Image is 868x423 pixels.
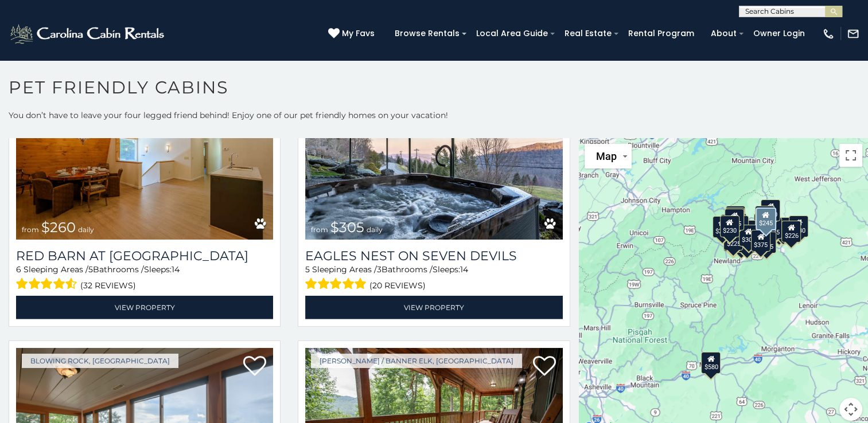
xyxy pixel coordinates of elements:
div: $230 [719,216,739,237]
a: Eagles Nest on Seven Devils [305,248,562,264]
h3: Red Barn at Tiffanys Estate [16,248,273,264]
img: Eagles Nest on Seven Devils [305,67,562,239]
a: Red Barn at Tiffanys Estate from $260 daily [16,67,273,239]
div: $425 [725,209,744,230]
span: $305 [330,219,364,236]
div: $260 [712,216,731,237]
div: Sleeping Areas / Bathrooms / Sleeps: [305,264,562,293]
div: $325 [726,206,745,228]
div: Sleeping Areas / Bathrooms / Sleeps: [16,264,273,293]
a: Red Barn at [GEOGRAPHIC_DATA] [16,248,273,264]
span: My Favs [342,28,375,40]
div: $360 [755,205,774,227]
a: [PERSON_NAME] / Banner Elk, [GEOGRAPHIC_DATA] [311,354,522,368]
a: View Property [16,296,273,319]
span: daily [78,225,94,234]
div: $320 [761,199,780,221]
span: (20 reviews) [369,278,426,293]
span: from [311,225,328,234]
a: Add to favorites [243,355,266,379]
a: View Property [305,296,562,319]
img: phone-regular-white.png [822,28,835,40]
a: Local Area Guide [470,25,554,42]
span: from [22,225,39,234]
span: 5 [88,264,93,275]
a: Owner Login [748,25,811,42]
div: $375 [751,229,770,251]
span: 5 [305,264,310,275]
a: Real Estate [559,25,617,42]
div: $380 [773,217,793,238]
div: $355 [757,232,776,253]
div: $225 [723,229,743,250]
a: Rental Program [622,25,700,42]
div: $345 [737,231,756,253]
span: 14 [460,264,468,275]
button: Change map style [585,144,632,169]
div: $245 [756,207,776,230]
div: $930 [789,216,808,237]
div: $580 [701,351,721,373]
a: Blowing Rock, [GEOGRAPHIC_DATA] [22,354,178,368]
div: $226 [781,221,801,242]
a: My Favs [328,28,377,40]
span: Map [596,150,617,162]
a: Browse Rentals [389,25,465,42]
a: Eagles Nest on Seven Devils from $305 daily [305,67,562,239]
div: $355 [723,230,742,252]
a: Add to favorites [533,355,556,379]
button: Map camera controls [839,398,862,421]
span: daily [367,225,383,234]
button: Toggle fullscreen view [839,144,862,167]
a: About [705,25,742,42]
span: 6 [16,264,21,275]
span: 3 [377,264,382,275]
span: 14 [172,264,180,275]
div: $305 [738,224,758,246]
span: $260 [41,219,76,236]
span: (32 reviews) [80,278,136,293]
img: White-1-2.png [9,22,168,45]
img: mail-regular-white.png [847,28,859,40]
div: $310 [725,207,745,229]
img: Red Barn at Tiffanys Estate [16,67,273,239]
